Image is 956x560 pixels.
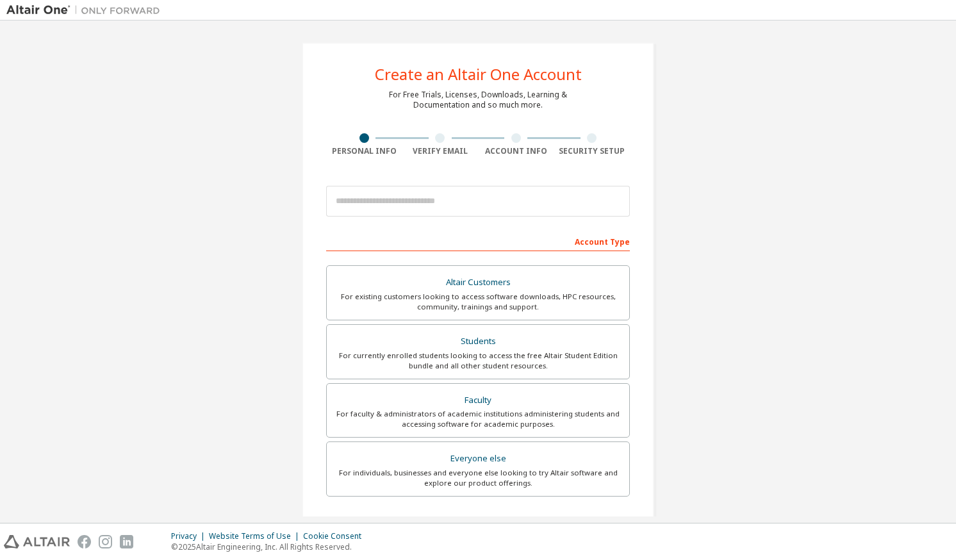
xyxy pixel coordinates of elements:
[334,450,622,468] div: Everyone else
[171,541,369,552] p: © 2025 Altair Engineering, Inc. All Rights Reserved.
[402,146,479,156] div: Verify Email
[334,409,622,429] div: For faculty & administrators of academic institutions administering students and accessing softwa...
[99,535,112,548] img: instagram.svg
[334,274,622,292] div: Altair Customers
[334,333,622,350] div: Students
[326,146,402,156] div: Personal Info
[326,516,630,536] div: Your Profile
[6,4,167,17] img: Altair One
[554,146,630,156] div: Security Setup
[303,531,369,541] div: Cookie Consent
[334,350,622,371] div: For currently enrolled students looking to access the free Altair Student Edition bundle and all ...
[334,468,622,488] div: For individuals, businesses and everyone else looking to try Altair software and explore our prod...
[375,67,582,82] div: Create an Altair One Account
[4,535,70,548] img: altair_logo.svg
[120,535,133,548] img: linkedin.svg
[478,146,554,156] div: Account Info
[171,531,209,541] div: Privacy
[334,391,622,409] div: Faculty
[326,231,630,251] div: Account Type
[209,531,303,541] div: Website Terms of Use
[78,535,91,548] img: facebook.svg
[389,90,567,110] div: For Free Trials, Licenses, Downloads, Learning & Documentation and so much more.
[334,292,622,312] div: For existing customers looking to access software downloads, HPC resources, community, trainings ...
